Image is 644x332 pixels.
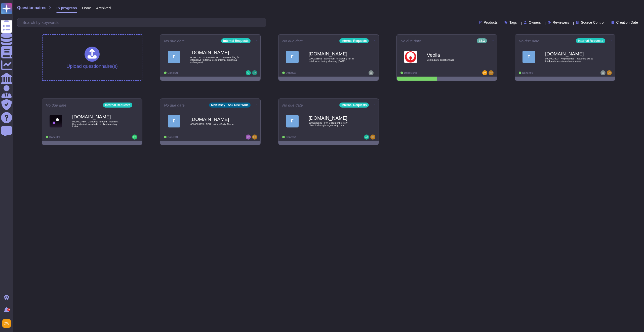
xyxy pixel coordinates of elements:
b: [DOMAIN_NAME] [190,50,241,55]
b: [DOMAIN_NAME] [72,114,123,119]
span: Done [82,6,91,10]
button: user [1,318,15,329]
img: user [2,319,11,328]
span: Archived [96,6,111,10]
span: No due date [400,39,421,43]
span: In progress [56,6,77,10]
img: user [482,70,487,75]
div: Internal Requests [221,38,251,43]
img: user [252,135,257,140]
div: Internal Requests [339,38,369,43]
img: user [370,135,375,140]
span: No due date [164,39,185,43]
div: ESG [477,38,487,43]
div: F [286,115,299,127]
div: Internal Requests [576,38,605,43]
span: 0000023877 - Request for Zoom-recording for interviews (external ENS/ internal experts & colleagues) [190,56,241,63]
span: No due date [282,103,303,107]
input: Search by keywords [20,18,266,27]
b: Veolia [427,53,477,57]
div: Upload questionnaire(s) [66,47,118,69]
span: Creation Date [616,21,638,24]
span: Reviewers [553,21,569,24]
img: user [489,70,494,75]
span: Products [484,21,498,24]
img: user [607,70,612,75]
img: user [600,70,606,75]
span: 0000023856 - Document mistakenly left in hotel room during cleaning [DATE] [309,57,359,62]
div: 9+ [7,308,10,311]
img: user [364,135,369,140]
img: Logo [50,115,62,127]
div: Internal Requests [103,103,132,108]
img: user [246,135,251,140]
span: Veolia ESG questionnaire [427,59,477,61]
span: Done: 0/1 [168,72,178,74]
div: F [168,115,180,127]
span: No due date [46,103,66,107]
b: [DOMAIN_NAME] [545,51,595,56]
span: Tags [509,21,517,24]
span: 0000023773 - TOR Holiday Party Theme [190,123,241,125]
div: McKinsey - Ask Risk Wide [209,103,251,108]
span: No due date [164,103,185,107]
img: user [369,70,374,75]
span: 0000023803 - Help needed _ reaching out to third party recruitment companies [545,57,595,62]
img: user [252,70,257,75]
b: [DOMAIN_NAME] [309,51,359,56]
img: user [132,135,137,140]
span: No due date [519,39,539,43]
span: Owners [529,21,541,24]
div: F [168,51,180,63]
b: [DOMAIN_NAME] [190,117,241,122]
div: F [522,51,535,63]
img: user [246,70,251,75]
span: Source Control [581,21,604,24]
span: 0000023633 - Fw: Document review - Chemical Insights Quarterly CxO [309,122,359,126]
div: F [286,51,299,63]
div: Internal Requests [339,103,369,108]
span: Questionnaires [17,6,46,10]
span: Done: 0/1 [49,136,60,139]
span: Done: 0/1 [168,136,178,139]
img: Logo [404,51,417,63]
span: Done: 0/1 [286,136,296,139]
span: Done: 0/1 [286,72,296,74]
span: Done: 10/25 [404,72,417,74]
span: Done: 0/1 [522,72,533,74]
span: 0000023789 - Guidance needed - Incorrect (former) client included in a client meeting invite [72,120,123,128]
span: No due date [282,39,303,43]
b: [DOMAIN_NAME] [309,116,359,120]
